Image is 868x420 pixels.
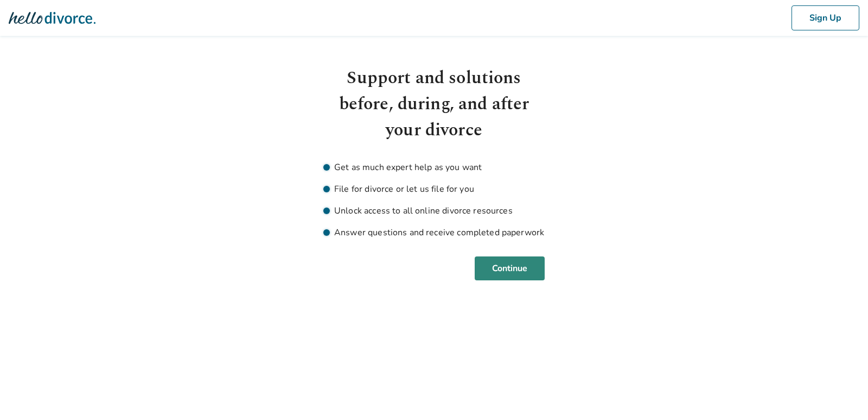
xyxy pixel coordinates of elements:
h1: Support and solutions before, during, and after your divorce [323,65,545,143]
button: Sign Up [792,5,859,30]
li: File for divorce or let us file for you [323,183,545,196]
li: Unlock access to all online divorce resources [323,204,545,217]
iframe: Chat Widget [814,368,868,420]
img: Hello Divorce Logo [9,7,95,29]
li: Get as much expert help as you want [323,161,545,174]
li: Answer questions and receive completed paperwork [323,226,545,239]
button: Continue [475,256,545,280]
